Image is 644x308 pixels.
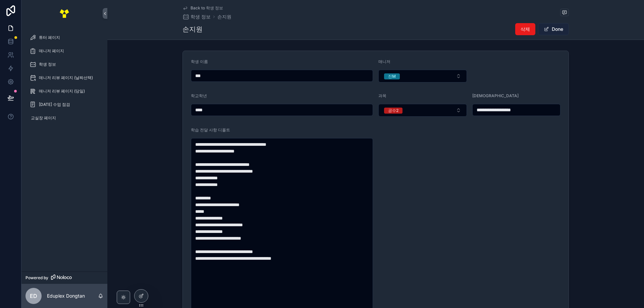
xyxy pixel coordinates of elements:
p: Eduplex Dongtan [47,293,85,299]
a: 매니저 페이지 [25,45,103,57]
div: scrollable content [21,27,107,133]
span: 학생 정보 [191,13,211,20]
a: 교실장 페이지 [25,112,103,124]
span: 학습 전달 사항 디폴트 [191,127,230,132]
a: 손지원 [217,13,231,20]
a: 매니저 리뷰 페이지 (날짜선택) [25,72,103,84]
button: Done [538,23,569,35]
div: 진M [388,73,396,79]
button: Select Button [378,104,467,117]
span: 학생 정보 [39,62,56,67]
h1: 손지원 [182,24,203,34]
span: [DEMOGRAPHIC_DATA] [472,93,519,98]
span: 매니저 페이지 [39,48,64,54]
a: 학생 정보 [182,13,211,20]
a: Powered by [21,271,107,284]
a: 매니저 리뷰 페이지 (당일) [25,85,103,97]
span: Powered by [25,275,48,281]
img: App logo [59,8,70,19]
button: 삭제 [515,23,535,35]
span: 매니저 리뷰 페이지 (당일) [39,88,85,94]
span: 교실장 페이지 [31,115,56,121]
span: 과목 [378,93,386,98]
span: 매니저 리뷰 페이지 (날짜선택) [39,75,93,80]
span: 매니저 [378,59,390,64]
a: [DATE] 수업 점검 [25,99,103,111]
span: ED [30,292,37,300]
span: 학생 이름 [191,59,208,64]
a: Back to 학생 정보 [182,5,223,11]
span: 삭제 [521,26,530,33]
div: 공수2 [388,108,398,114]
span: Back to 학생 정보 [191,5,223,11]
a: 튜터 페이지 [25,32,103,44]
a: 학생 정보 [25,58,103,70]
span: 튜터 페이지 [39,35,60,40]
span: 학교학년 [191,93,207,98]
span: [DATE] 수업 점검 [39,102,70,107]
button: Select Button [378,70,467,82]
